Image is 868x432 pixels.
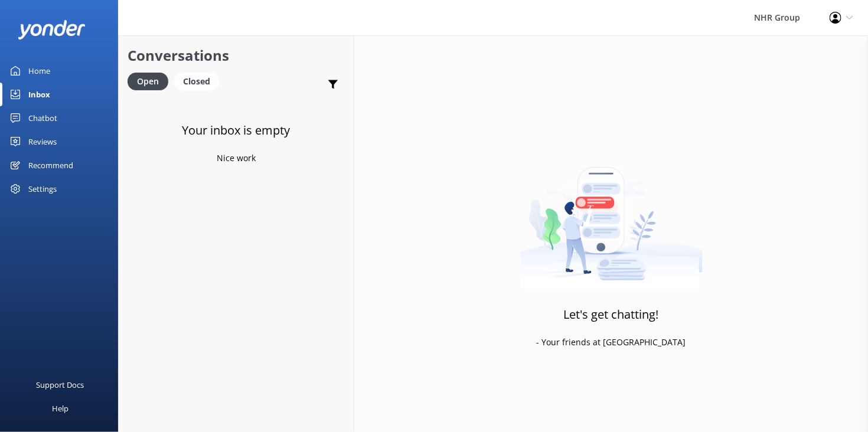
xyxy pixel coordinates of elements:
div: Help [52,397,68,420]
img: yonder-white-logo.png [18,20,86,40]
div: Chatbot [28,106,57,130]
p: - Your friends at [GEOGRAPHIC_DATA] [537,336,686,349]
div: Reviews [28,130,57,153]
h3: Let's get chatting! [564,305,659,324]
div: Recommend [28,153,73,177]
div: Support Docs [37,373,84,397]
h3: Your inbox is empty [182,121,291,140]
div: Closed [174,73,219,90]
p: Nice work [217,152,256,165]
div: Inbox [28,83,50,106]
a: Open [128,74,174,87]
div: Settings [28,177,57,201]
div: Home [28,59,50,83]
img: artwork of a man stealing a conversation from at giant smartphone [520,142,703,290]
a: Closed [174,74,225,87]
div: Open [128,73,168,90]
h2: Conversations [128,44,345,67]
